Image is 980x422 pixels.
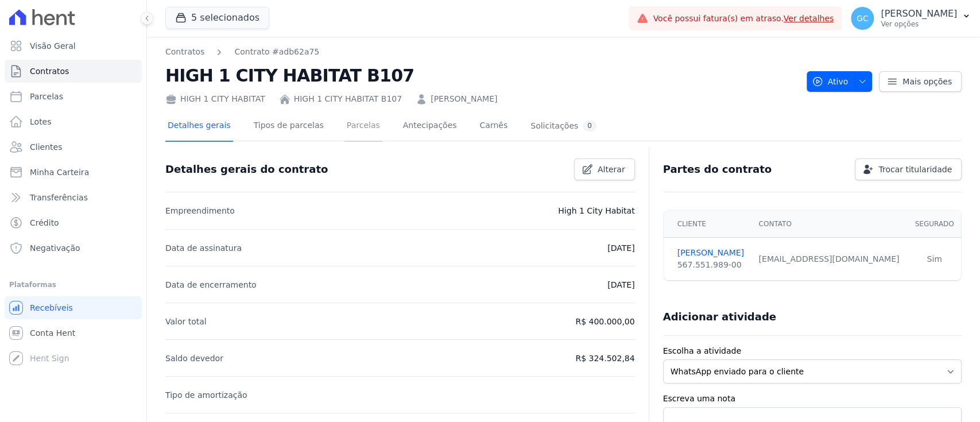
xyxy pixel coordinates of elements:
a: Parcelas [5,85,142,108]
p: Tipo de amortização [165,388,247,402]
p: Ver opções [881,20,957,29]
a: Minha Carteira [5,161,142,184]
h3: Detalhes gerais do contrato [165,162,328,176]
span: Transferências [30,192,88,203]
span: Crédito [30,217,59,229]
a: Contratos [165,46,204,58]
a: Lotes [5,110,142,133]
p: [PERSON_NAME] [881,8,957,20]
a: Parcelas [344,111,382,142]
button: GC [PERSON_NAME] Ver opções [842,2,980,34]
h3: Adicionar atividade [663,310,776,324]
label: Escreva uma nota [663,393,962,405]
div: 0 [583,121,596,131]
p: Saldo devedor [165,351,223,365]
a: Mais opções [879,71,962,92]
a: [PERSON_NAME] [677,247,745,259]
h2: HIGH 1 CITY HABITAT B107 [165,63,797,88]
a: Contratos [5,60,142,83]
span: Conta Hent [30,327,75,339]
span: Minha Carteira [30,167,89,178]
nav: Breadcrumb [165,46,797,58]
a: Solicitações0 [528,111,599,142]
p: R$ 400.000,00 [575,315,634,328]
a: HIGH 1 CITY HABITAT B107 [294,93,402,105]
div: [EMAIL_ADDRESS][DOMAIN_NAME] [758,253,901,265]
span: Recebíveis [30,302,73,313]
span: Clientes [30,141,62,153]
th: Contato [752,211,908,238]
span: Trocar titularidade [878,164,952,175]
p: [DATE] [607,241,634,255]
p: R$ 324.502,84 [575,351,634,365]
a: Negativação [5,237,142,260]
span: Alterar [598,164,625,175]
a: Clientes [5,135,142,158]
a: Trocar titularidade [855,158,962,180]
button: 5 selecionados [165,7,269,29]
h3: Partes do contrato [663,162,772,176]
span: Parcelas [30,91,63,102]
span: Negativação [30,242,80,254]
a: Tipos de parcelas [251,111,326,142]
span: Você possui fatura(s) em atraso. [653,13,834,25]
p: High 1 City Habitat [558,204,634,218]
a: Recebíveis [5,296,142,319]
a: Crédito [5,211,142,234]
a: [PERSON_NAME] [431,93,497,105]
p: Empreendimento [165,204,235,218]
div: HIGH 1 CITY HABITAT [165,93,265,105]
a: Visão Geral [5,34,142,57]
span: Visão Geral [30,40,76,52]
span: GC [857,14,869,22]
span: Lotes [30,116,52,127]
div: 567.551.989-00 [677,259,745,271]
td: Sim [908,238,961,281]
p: Data de encerramento [165,278,257,292]
th: Segurado [908,211,961,238]
a: Conta Hent [5,322,142,344]
div: Solicitações [530,121,596,131]
span: Mais opções [902,76,952,87]
a: Detalhes gerais [165,111,233,142]
p: Valor total [165,315,207,328]
span: Ativo [812,71,849,92]
div: Plataformas [9,278,137,292]
label: Escolha a atividade [663,345,962,357]
a: Transferências [5,186,142,209]
span: Contratos [30,65,69,77]
th: Cliente [664,211,752,238]
button: Ativo [807,71,873,92]
p: [DATE] [607,278,634,292]
a: Carnês [477,111,510,142]
nav: Breadcrumb [165,46,319,58]
a: Contrato #adb62a75 [234,46,319,58]
a: Antecipações [401,111,459,142]
p: Data de assinatura [165,241,242,255]
a: Alterar [574,158,635,180]
a: Ver detalhes [784,14,834,23]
